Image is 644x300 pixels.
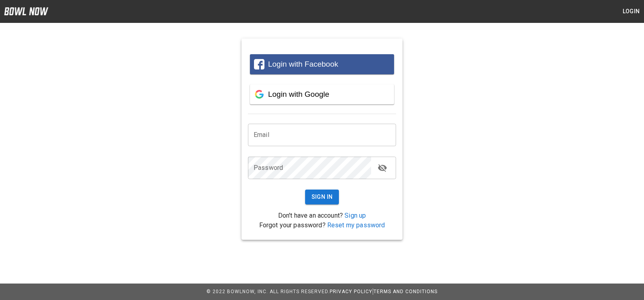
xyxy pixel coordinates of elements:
span: Login with Google [268,90,329,98]
a: Sign up [345,212,366,219]
button: Login with Facebook [250,54,394,74]
button: toggle password visibility [374,160,390,176]
a: Reset my password [327,221,385,229]
span: © 2022 BowlNow, Inc. All Rights Reserved. [206,289,330,294]
a: Privacy Policy [330,289,372,294]
span: Login with Facebook [268,60,338,68]
button: Login [618,4,644,19]
p: Don't have an account? [248,211,396,220]
a: Terms and Conditions [374,289,438,294]
p: Forgot your password? [248,220,396,230]
button: Sign In [305,190,339,204]
button: Login with Google [250,84,394,104]
img: logo [4,7,48,15]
